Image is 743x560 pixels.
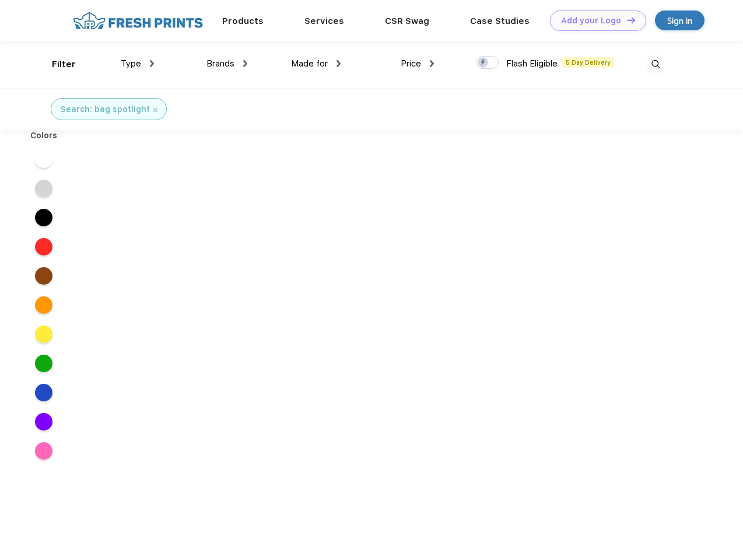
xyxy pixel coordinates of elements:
[206,58,234,69] span: Brands
[561,16,621,26] div: Add your Logo
[401,58,421,69] span: Price
[430,60,434,67] img: dropdown.png
[60,103,150,116] div: Search: bag spotlight
[667,14,692,27] div: Sign in
[22,129,66,142] div: Colors
[153,108,157,112] img: filter_cancel.svg
[121,58,141,69] span: Type
[627,17,635,23] img: DT
[655,10,705,30] a: Sign in
[337,60,341,67] img: dropdown.png
[562,57,614,68] span: 5 Day Delivery
[291,58,328,69] span: Made for
[222,16,264,26] a: Products
[506,58,558,69] span: Flash Eligible
[646,55,665,74] img: desktop_search.svg
[69,10,206,31] img: fo%20logo%202.webp
[243,60,247,67] img: dropdown.png
[150,60,154,67] img: dropdown.png
[52,58,76,71] div: Filter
